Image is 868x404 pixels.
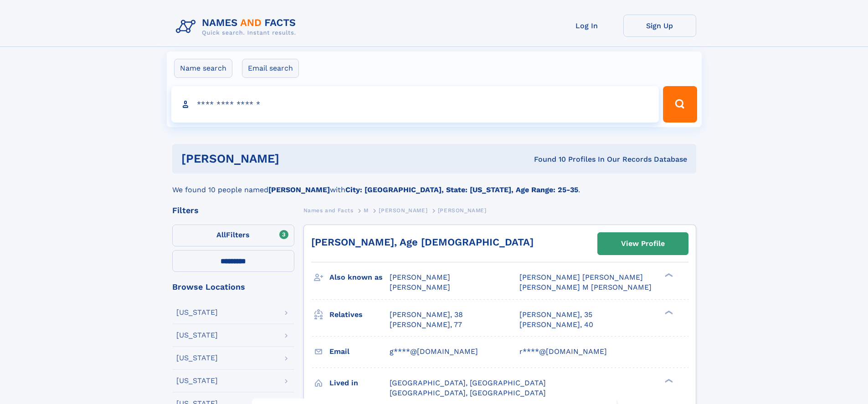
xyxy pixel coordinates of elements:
[329,344,390,359] h3: Email
[303,205,354,216] a: Names and Facts
[172,15,303,39] img: Logo Names and Facts
[390,310,463,320] a: [PERSON_NAME], 38
[174,59,232,78] label: Name search
[519,310,592,320] a: [PERSON_NAME], 35
[663,272,673,278] div: ❯
[519,273,643,281] span: [PERSON_NAME] [PERSON_NAME]
[329,270,390,285] h3: Also known as
[345,185,578,194] b: City: [GEOGRAPHIC_DATA], State: [US_STATE], Age Range: 25-35
[550,15,623,37] a: Log In
[329,375,390,391] h3: Lived in
[390,273,450,281] span: [PERSON_NAME]
[621,233,665,254] div: View Profile
[181,153,407,164] h1: [PERSON_NAME]
[216,230,226,239] span: All
[172,283,294,291] div: Browse Locations
[364,205,369,216] a: M
[623,15,696,37] a: Sign Up
[176,309,218,316] div: [US_STATE]
[176,377,218,384] div: [US_STATE]
[390,320,462,330] a: [PERSON_NAME], 77
[390,378,546,387] span: [GEOGRAPHIC_DATA], [GEOGRAPHIC_DATA]
[379,207,427,214] span: [PERSON_NAME]
[438,207,487,214] span: [PERSON_NAME]
[172,225,294,246] label: Filters
[311,236,534,248] a: [PERSON_NAME], Age [DEMOGRAPHIC_DATA]
[172,206,294,215] div: Filters
[663,309,673,315] div: ❯
[663,86,697,123] button: Search Button
[519,320,593,330] a: [PERSON_NAME], 40
[242,59,299,78] label: Email search
[176,354,218,362] div: [US_STATE]
[598,233,688,255] a: View Profile
[663,378,673,384] div: ❯
[519,283,652,291] span: [PERSON_NAME] M [PERSON_NAME]
[172,174,696,195] div: We found 10 people named with .
[329,307,390,322] h3: Relatives
[379,205,427,216] a: [PERSON_NAME]
[364,207,369,214] span: M
[406,154,687,164] div: Found 10 Profiles In Our Records Database
[390,389,546,397] span: [GEOGRAPHIC_DATA], [GEOGRAPHIC_DATA]
[390,283,450,291] span: [PERSON_NAME]
[176,332,218,339] div: [US_STATE]
[171,86,659,123] input: search input
[268,185,330,194] b: [PERSON_NAME]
